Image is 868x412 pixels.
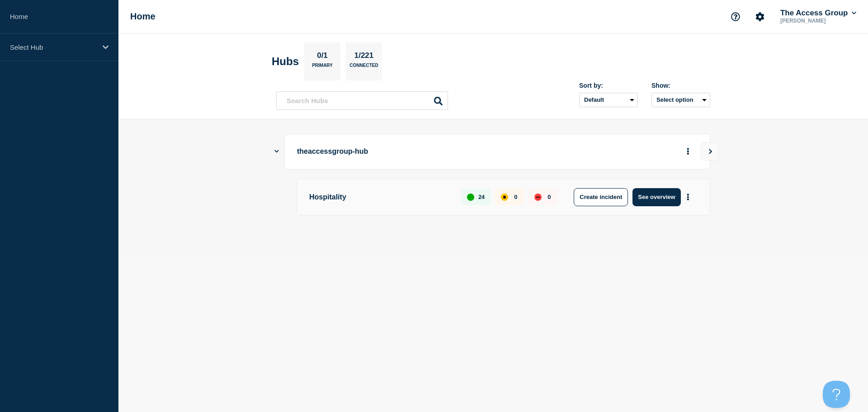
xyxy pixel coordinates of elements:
[349,63,378,72] p: Connected
[467,194,474,201] div: up
[272,55,299,68] h2: Hubs
[10,43,97,51] p: Select Hub
[309,188,451,206] p: Hospitality
[547,194,551,200] p: 0
[314,51,331,63] p: 0/1
[534,194,542,201] div: down
[274,148,279,155] button: Show Connected Hubs
[501,194,508,201] div: affected
[276,91,448,110] input: Search Hubs
[478,194,485,200] p: 24
[778,9,858,18] button: The Access Group
[579,82,638,89] div: Sort by:
[778,18,858,24] p: [PERSON_NAME]
[579,93,638,107] select: Sort by
[651,93,710,107] button: Select option
[823,381,850,408] iframe: Help Scout Beacon - Open
[351,51,377,63] p: 1/221
[682,189,694,205] button: More actions
[297,143,547,160] p: theaccessgroup-hub
[130,11,156,22] h1: Home
[726,7,745,26] button: Support
[701,142,719,161] button: View
[682,143,694,160] button: More actions
[750,7,769,26] button: Account settings
[574,188,628,206] button: Create incident
[651,82,710,89] div: Show:
[312,63,333,72] p: Primary
[514,194,517,200] p: 0
[632,188,680,206] button: See overview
